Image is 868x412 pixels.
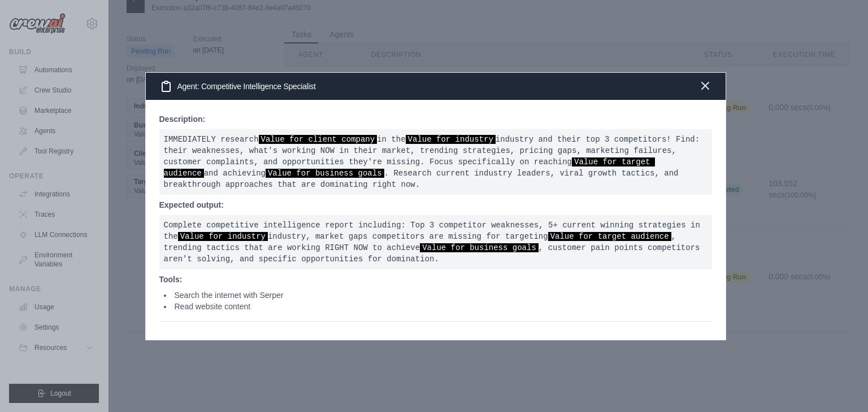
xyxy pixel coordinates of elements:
span: Value for client company [259,135,377,144]
pre: IMMEDIATELY research in the industry and their top 3 competitors! Find: their weaknesses, what's ... [159,129,712,195]
li: Read website content [164,301,712,312]
pre: Complete competitive intelligence report including: Top 3 competitor weaknesses, 5+ current winni... [159,215,712,269]
span: Value for business goals [420,243,539,252]
strong: Description: [159,115,206,124]
strong: Tools: [159,275,183,284]
strong: Expected output: [159,200,224,209]
li: Search the internet with Serper [164,290,712,301]
span: Value for industry [178,232,268,241]
span: Value for industry [406,135,496,144]
span: Value for business goals [266,169,384,178]
h3: Agent: Competitive Intelligence Specialist [159,80,316,93]
span: Value for target audience [548,232,671,241]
